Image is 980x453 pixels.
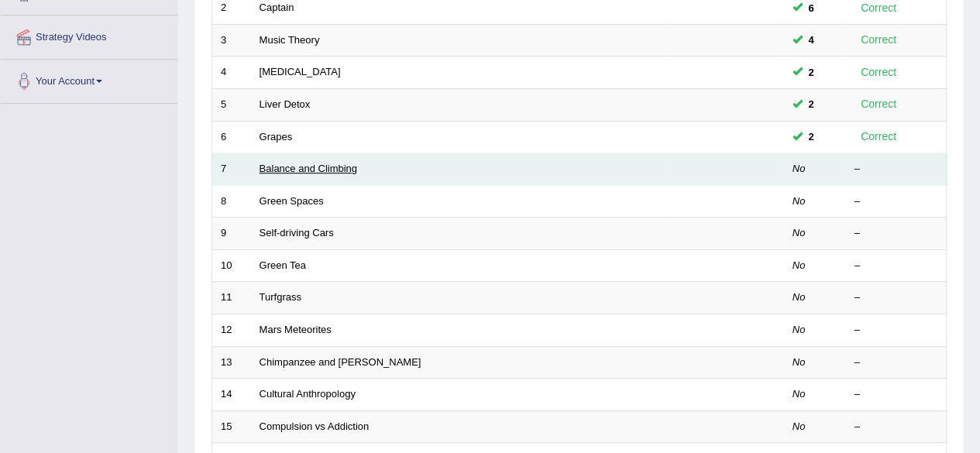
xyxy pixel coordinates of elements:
div: Correct [854,95,903,113]
td: 14 [212,379,251,411]
a: Strategy Videos [1,15,177,54]
em: No [793,195,806,207]
em: No [793,227,806,239]
a: Turfgrass [260,291,301,303]
td: 10 [212,249,251,282]
div: – [854,323,938,338]
em: No [793,324,806,335]
td: 8 [212,185,251,218]
em: No [793,259,806,271]
td: 6 [212,121,251,153]
span: You can still take this question [803,129,820,145]
em: No [793,420,806,432]
div: – [854,355,938,370]
td: 12 [212,314,251,346]
div: Correct [854,128,903,146]
span: You can still take this question [803,64,820,81]
td: 9 [212,218,251,250]
a: Your Account [1,60,177,98]
div: – [854,259,938,273]
em: No [793,163,806,174]
div: Correct [854,31,903,49]
a: Captain [260,2,294,13]
td: 4 [212,57,251,89]
td: 5 [212,89,251,122]
em: No [793,356,806,368]
td: 7 [212,153,251,186]
em: No [793,388,806,400]
a: Green Spaces [260,195,324,207]
span: You can still take this question [803,96,820,112]
td: 3 [212,24,251,57]
a: Balance and Climbing [260,163,357,174]
a: Cultural Anthropology [260,388,356,400]
a: Chimpanzee and [PERSON_NAME] [260,356,421,368]
div: – [854,420,938,434]
a: Music Theory [260,34,320,46]
div: – [854,226,938,241]
div: Correct [854,63,903,81]
a: Grapes [260,131,293,142]
em: No [793,291,806,303]
td: 15 [212,410,251,443]
td: 13 [212,346,251,379]
div: – [854,162,938,177]
a: Liver Detox [260,98,311,110]
span: You can still take this question [803,32,820,48]
div: – [854,194,938,209]
div: – [854,290,938,305]
a: [MEDICAL_DATA] [260,66,341,77]
a: Mars Meteorites [260,324,332,335]
a: Self-driving Cars [260,227,334,239]
div: – [854,387,938,402]
td: 11 [212,282,251,314]
a: Green Tea [260,259,306,271]
a: Compulsion vs Addiction [260,420,370,432]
